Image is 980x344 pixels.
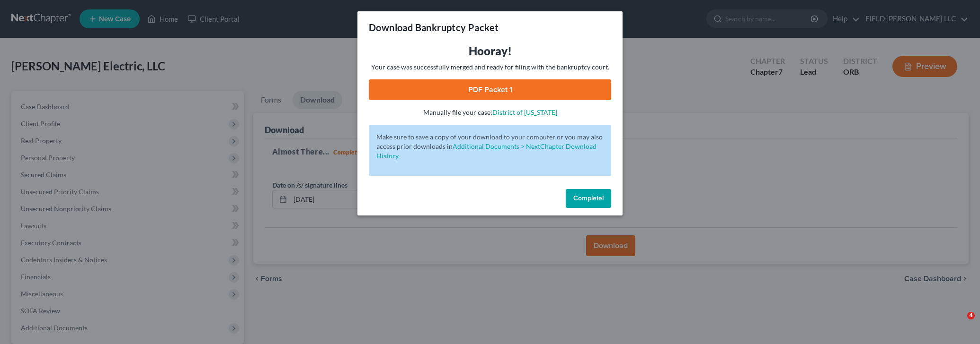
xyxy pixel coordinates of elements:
[967,312,975,319] span: 4
[369,43,611,59] h3: Hooray!
[369,79,611,100] a: PDF Packet 1
[369,62,611,72] p: Your case was successfully merged and ready for filing with the bankruptcy court.
[369,108,611,117] p: Manually file your case:
[948,312,971,335] iframe: Intercom live chat
[492,108,557,116] a: District of [US_STATE]
[376,132,604,161] p: Make sure to save a copy of your download to your computer or you may also access prior downloads in
[573,194,604,202] span: Complete!
[566,189,611,208] button: Complete!
[376,142,597,160] a: Additional Documents > NextChapter Download History.
[369,21,499,34] h3: Download Bankruptcy Packet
